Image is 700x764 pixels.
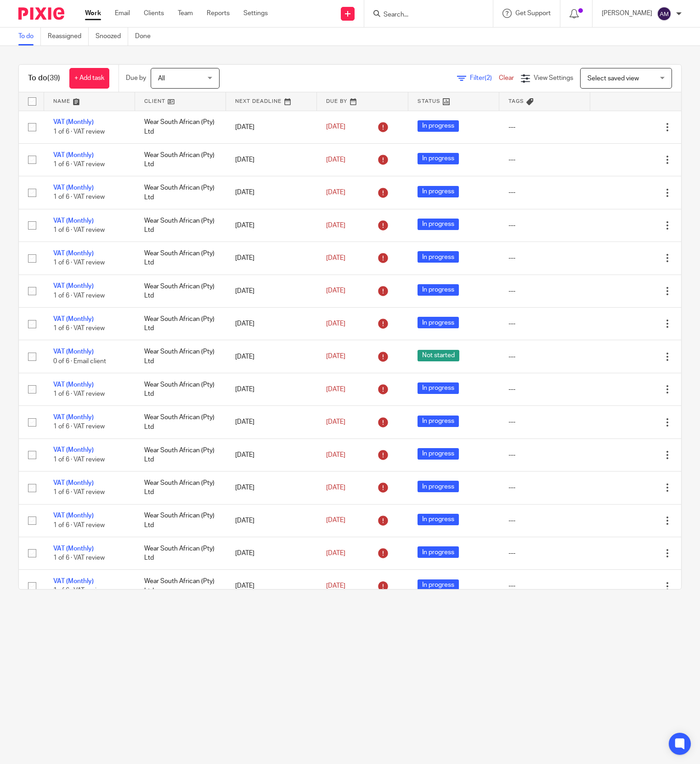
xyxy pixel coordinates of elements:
td: Wear South African (Pty) Ltd [135,406,226,438]
td: [DATE] [226,373,317,405]
img: svg%3E [657,6,672,21]
span: [DATE] [326,222,345,229]
td: [DATE] [226,537,317,569]
img: Pixie [18,7,64,20]
span: 1 of 6 · VAT review [53,194,105,201]
td: Wear South African (Pty) Ltd [135,373,226,405]
span: 0 of 6 · Email client [53,358,106,365]
div: --- [508,417,581,427]
div: --- [508,221,581,230]
a: VAT (Monthly) [53,578,94,584]
span: Filter [470,75,499,81]
a: Team [178,9,193,18]
div: --- [508,483,581,492]
span: 1 of 6 · VAT review [53,588,105,594]
span: In progress [418,546,459,558]
td: Wear South African (Pty) Ltd [135,242,226,275]
td: [DATE] [226,143,317,176]
td: [DATE] [226,504,317,537]
span: [DATE] [326,320,345,327]
span: 1 of 6 · VAT review [53,522,105,528]
td: [DATE] [226,242,317,275]
span: [DATE] [326,124,345,130]
span: 1 of 6 · VAT review [53,424,105,430]
span: In progress [418,219,459,230]
span: Tags [508,99,524,104]
span: [DATE] [326,386,345,393]
td: Wear South African (Pty) Ltd [135,438,226,471]
a: VAT (Monthly) [53,512,94,519]
a: VAT (Monthly) [53,119,94,125]
span: 1 of 6 · VAT review [53,129,105,135]
a: VAT (Monthly) [53,316,94,322]
span: [DATE] [326,288,345,294]
a: Work [85,9,101,18]
td: [DATE] [226,570,317,602]
a: To do [18,28,41,45]
span: [DATE] [326,255,345,261]
span: In progress [418,481,459,492]
span: In progress [418,579,459,591]
div: --- [508,385,581,394]
td: [DATE] [226,176,317,209]
span: Get Support [515,10,551,17]
a: VAT (Monthly) [53,152,94,158]
span: [DATE] [326,517,345,524]
span: In progress [418,448,459,460]
h1: To do [28,73,60,83]
td: [DATE] [226,472,317,504]
a: Email [115,9,130,18]
span: In progress [418,120,459,132]
a: VAT (Monthly) [53,545,94,552]
span: [DATE] [326,157,345,163]
span: In progress [418,317,459,328]
td: Wear South African (Pty) Ltd [135,570,226,602]
td: Wear South African (Pty) Ltd [135,537,226,569]
div: --- [508,123,581,132]
div: --- [508,516,581,525]
span: [DATE] [326,353,345,360]
p: [PERSON_NAME] [602,9,652,18]
a: VAT (Monthly) [53,185,94,191]
span: 1 of 6 · VAT review [53,161,105,168]
td: Wear South African (Pty) Ltd [135,176,226,209]
a: VAT (Monthly) [53,480,94,486]
span: 1 of 6 · VAT review [53,391,105,397]
a: Settings [243,9,268,18]
td: [DATE] [226,340,317,373]
div: --- [508,155,581,164]
div: --- [508,352,581,361]
span: In progress [418,416,459,427]
span: In progress [418,284,459,296]
span: View Settings [534,75,573,81]
td: [DATE] [226,111,317,143]
a: Done [135,28,158,45]
span: 1 of 6 · VAT review [53,489,105,495]
td: [DATE] [226,438,317,471]
div: --- [508,286,581,296]
div: --- [508,253,581,263]
td: Wear South African (Pty) Ltd [135,472,226,504]
a: VAT (Monthly) [53,382,94,388]
input: Search [383,11,465,19]
span: [DATE] [326,419,345,425]
a: Reassigned [48,28,89,45]
span: (39) [47,74,60,82]
div: --- [508,450,581,460]
span: [DATE] [326,189,345,196]
p: Due by [126,73,146,83]
span: All [158,75,165,82]
span: (2) [485,75,492,81]
span: 1 of 6 · VAT review [53,325,105,331]
a: VAT (Monthly) [53,218,94,224]
a: + Add task [69,68,109,89]
div: --- [508,549,581,558]
span: [DATE] [326,484,345,491]
span: In progress [418,514,459,525]
a: VAT (Monthly) [53,283,94,289]
td: [DATE] [226,275,317,307]
td: Wear South African (Pty) Ltd [135,143,226,176]
td: Wear South African (Pty) Ltd [135,111,226,143]
td: Wear South African (Pty) Ltd [135,340,226,373]
div: --- [508,581,581,590]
